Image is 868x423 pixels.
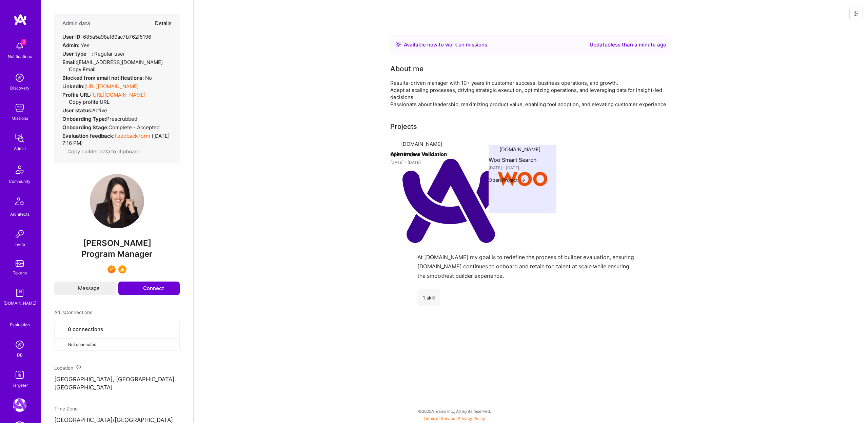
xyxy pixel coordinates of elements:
strong: Profile URL: [62,92,91,98]
strong: User type : [62,51,93,57]
h4: Admin data [62,20,90,26]
button: Connect [118,282,180,295]
div: Missions [12,115,28,122]
button: Open Project [489,176,526,184]
strong: Evaluation feedback: [62,133,115,139]
div: Tokens [13,269,27,276]
div: Architects [10,211,29,218]
div: Yes [62,42,90,49]
div: 1 skill [417,289,440,306]
div: Projects [390,121,417,132]
img: Availability [396,42,401,47]
div: [DATE] - [DATE] [390,159,475,166]
strong: Email: [62,59,77,65]
button: 0 connectionsNot connected [54,320,180,351]
span: prescrubbed [106,116,137,122]
div: Evaluation [10,321,30,328]
strong: Onboarding Stage: [62,124,108,131]
div: Targeter [12,382,28,389]
div: [DOMAIN_NAME] [3,300,36,307]
button: Details [155,14,172,33]
i: icon Copy [64,100,69,105]
span: Time Zone [54,406,78,411]
i: icon Collaborator [60,327,65,332]
img: Invite [13,227,26,241]
div: Community [9,178,31,185]
i: icon Copy [64,67,69,72]
span: Active [92,107,107,114]
img: Skill Targeter [13,368,26,382]
button: Copy profile URL [64,98,110,105]
div: Invite [15,241,25,248]
div: [DOMAIN_NAME] [401,140,442,148]
span: Not connected [68,341,96,348]
div: © 2025 ATeams Inc., All rights reserved. [41,403,868,420]
img: User Avatar [90,174,144,228]
img: arrow-right [422,152,428,157]
span: Complete - Accepted [108,124,160,131]
a: [URL][DOMAIN_NAME] [84,83,139,90]
a: A.Team: Leading A.Team's Marketing & DemandGen [11,398,28,412]
div: Regular user [62,50,125,57]
span: [EMAIL_ADDRESS][DOMAIN_NAME] [77,59,163,65]
img: bell [13,39,26,53]
i: Help [86,51,92,56]
div: No [62,74,152,81]
div: About me [390,64,423,74]
img: Community [12,161,28,178]
strong: Blocked from email notifications: [62,75,145,81]
strong: User ID: [62,34,82,40]
span: Program Manager [81,249,153,259]
div: Updated less than a minute ago [590,41,666,49]
div: [DATE] - [DATE] [489,164,573,171]
i: icon Mail [70,286,75,291]
img: A.Team: Leading A.Team's Marketing & DemandGen [13,398,26,412]
strong: User status: [62,107,92,114]
img: Company logo [390,140,512,262]
img: discovery [13,71,26,84]
button: Message [54,282,116,295]
img: Company logo [489,145,556,213]
img: logo [14,14,27,26]
h4: Woo Smart Search [489,155,573,164]
img: SelectionTeam [118,265,126,273]
button: Open Project [390,151,428,158]
span: Adi's Connections [54,309,92,316]
img: Architects [12,194,28,211]
h4: AI Interview Validation [390,150,475,159]
a: Terms of Service [423,416,455,421]
div: Available now to work on missions . [404,41,489,49]
div: Notifications [8,53,32,60]
div: ( [DATE] 7:16 PM ) [62,132,172,147]
span: [PERSON_NAME] [54,238,180,248]
div: Admin [14,145,26,152]
div: 685a5a98af89ac7b762f5196 [62,33,151,40]
div: Discovery [10,84,29,92]
div: DB [17,351,23,359]
img: Admin Search [13,338,26,351]
img: arrow-right [520,177,526,183]
img: admin teamwork [13,131,26,145]
strong: Admin: [62,42,79,49]
strong: LinkedIn: [62,83,84,90]
div: Results-driven manager with 10+ years in customer success, business operations, and growth. Adept... [390,79,672,108]
a: [URL][DOMAIN_NAME] [91,92,145,98]
i: icon SelectionTeam [17,316,22,321]
button: Copy builder data to clipboard [62,148,140,155]
img: guide book [13,286,26,300]
a: Feedback form [115,133,150,139]
p: [GEOGRAPHIC_DATA], [GEOGRAPHIC_DATA], [GEOGRAPHIC_DATA] [54,376,180,392]
img: teamwork [13,101,26,115]
span: 0 connections [68,326,103,333]
span: 2 [21,39,26,45]
i: icon Copy [62,149,67,154]
img: tokens [16,260,24,267]
div: Location [54,364,180,371]
i: icon Connect [134,285,140,291]
button: Copy Email [64,66,96,73]
span: | [423,416,485,421]
img: Exceptional A.Teamer [107,265,116,273]
div: [DOMAIN_NAME] [499,146,540,153]
a: Privacy Policy [458,416,485,421]
strong: Onboarding Type: [62,116,106,122]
